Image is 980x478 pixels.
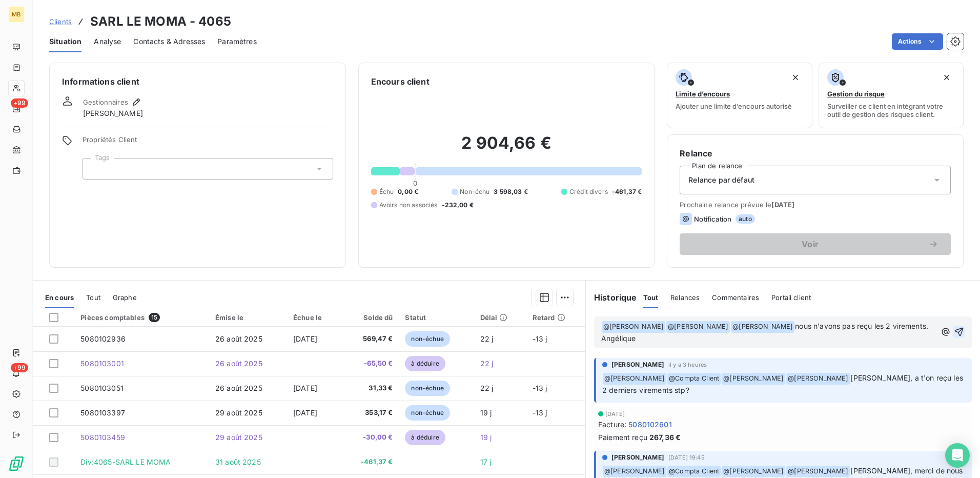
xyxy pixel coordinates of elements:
[680,233,951,255] button: Voir
[667,466,721,477] span: @ Compta Client
[533,408,547,417] span: -13 j
[149,313,160,322] span: 15
[215,384,262,392] span: 26 août 2025
[602,321,665,333] span: @ [PERSON_NAME]
[371,133,642,164] h2: 2 904,66 €
[80,384,124,392] span: 5080103051
[722,373,785,385] span: @ [PERSON_NAME]
[603,466,666,477] span: @ [PERSON_NAME]
[80,457,171,466] span: Div:4065-SARL LE MOMA
[771,201,794,209] span: [DATE]
[379,201,438,210] span: Avoirs non associés
[405,430,445,445] span: à déduire
[649,432,681,443] span: 267,36 €
[379,187,394,196] span: Échu
[676,90,730,98] span: Limite d’encours
[83,98,128,106] span: Gestionnaires
[293,334,317,343] span: [DATE]
[215,313,281,322] div: Émise le
[347,408,393,418] span: 353,17 €
[480,408,492,417] span: 19 j
[460,187,489,196] span: Non-échu
[405,313,467,322] div: Statut
[347,432,393,443] span: -30,00 €
[945,443,970,468] div: Open Intercom Messenger
[611,360,664,369] span: [PERSON_NAME]
[405,381,450,396] span: non-échue
[533,334,547,343] span: -13 j
[217,36,257,47] span: Paramètres
[736,214,755,224] span: auto
[413,179,417,187] span: 0
[667,63,812,128] button: Limite d’encoursAjouter une limite d’encours autorisé
[8,6,25,23] div: MB
[668,454,705,461] span: [DATE] 19:45
[692,240,928,248] span: Voir
[49,16,72,27] a: Clients
[133,36,205,47] span: Contacts & Adresses
[670,293,700,302] span: Relances
[293,313,335,322] div: Échue le
[80,433,125,442] span: 5080103459
[827,102,955,118] span: Surveiller ce client en intégrant votre outil de gestion des risques client.
[293,384,317,392] span: [DATE]
[62,75,333,88] h6: Informations client
[94,36,121,47] span: Analyse
[49,17,72,26] span: Clients
[827,90,885,98] span: Gestion du risque
[668,362,707,368] span: il y a 3 heures
[8,455,25,472] img: Logo LeanPay
[80,334,126,343] span: 5080102936
[215,433,262,442] span: 29 août 2025
[347,358,393,369] span: -65,50 €
[80,359,124,368] span: 5080103001
[113,293,137,302] span: Graphe
[533,313,579,322] div: Retard
[49,36,81,47] span: Situation
[347,383,393,393] span: 31,33 €
[605,411,625,417] span: [DATE]
[603,373,666,385] span: @ [PERSON_NAME]
[680,147,951,160] h6: Relance
[347,457,393,467] span: -461,37 €
[80,408,125,417] span: 5080103397
[602,373,965,394] span: [PERSON_NAME], a t'on reçu les 2 derniers virements stp?
[786,466,850,477] span: @ [PERSON_NAME]
[215,334,262,343] span: 26 août 2025
[722,466,785,477] span: @ [PERSON_NAME]
[215,457,261,466] span: 31 août 2025
[533,384,547,392] span: -13 j
[371,75,430,88] h6: Encours client
[86,293,100,302] span: Tout
[601,322,930,343] span: nous n'avons pas reçu les 2 virements. Angélique
[569,187,608,196] span: Crédit divers
[628,419,672,430] span: 5080102601
[892,33,943,50] button: Actions
[667,373,721,385] span: @ Compta Client
[666,321,730,333] span: @ [PERSON_NAME]
[11,98,28,108] span: +99
[83,135,333,150] span: Propriétés Client
[347,313,393,322] div: Solde dû
[347,334,393,344] span: 569,47 €
[586,291,637,304] h6: Historique
[771,293,811,302] span: Portail client
[480,334,494,343] span: 22 j
[398,187,418,196] span: 0,00 €
[694,215,731,223] span: Notification
[45,293,74,302] span: En cours
[91,164,99,173] input: Ajouter une valeur
[676,102,792,110] span: Ajouter une limite d’encours autorisé
[643,293,659,302] span: Tout
[598,432,647,443] span: Paiement reçu
[480,384,494,392] span: 22 j
[405,356,445,371] span: à déduire
[80,313,203,322] div: Pièces comptables
[731,321,794,333] span: @ [PERSON_NAME]
[494,187,528,196] span: 3 598,03 €
[293,408,317,417] span: [DATE]
[480,359,494,368] span: 22 j
[405,331,450,347] span: non-échue
[688,175,754,185] span: Relance par défaut
[83,108,143,118] span: [PERSON_NAME]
